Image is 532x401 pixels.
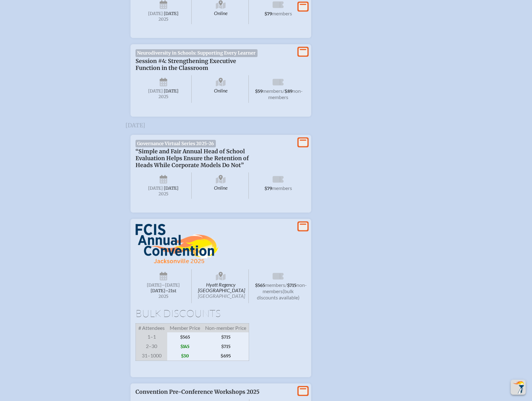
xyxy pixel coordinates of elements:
span: $565 [167,332,203,342]
span: [DATE] [148,88,163,94]
span: “Simple and Fair Annual Head of School Evaluation Helps Ensure the Retention of Heads While Corpo... [136,148,249,169]
span: members [263,88,283,94]
span: Neurodiversity in Schools: Supporting Every Learner [136,49,258,57]
span: $89 [285,89,292,94]
span: [DATE] [164,88,178,94]
span: non-members [263,282,307,294]
img: To the top [512,381,524,393]
span: $715 [203,342,249,351]
span: Convention Pre-Conference Workshops 2025 [136,388,259,395]
span: 2025 [141,94,186,99]
span: $30 [167,351,203,361]
span: $695 [203,351,249,361]
span: Hyatt Regency [GEOGRAPHIC_DATA] [193,269,249,303]
span: 1–1 [136,332,168,342]
span: non-members [268,88,303,100]
span: / [285,282,287,288]
span: [DATE] [148,186,163,191]
span: $715 [203,332,249,342]
span: 2–30 [136,342,168,351]
span: 2025 [141,192,186,196]
span: Non-member Price [203,323,249,332]
span: $715 [287,283,296,288]
span: [DATE] [147,282,162,288]
span: members [272,10,292,16]
span: $79 [264,11,272,17]
span: 31–1000 [136,351,168,361]
span: members [265,282,285,288]
span: [GEOGRAPHIC_DATA] [198,293,245,299]
span: $565 [255,283,265,288]
span: members [272,185,292,191]
span: [DATE] [148,11,163,16]
span: [DATE] [164,11,178,16]
span: Online [193,75,249,103]
span: Governance Virtual Series 2025-26 [136,140,216,147]
span: Session #4: Strengthening Executive Function in the Classroom [136,58,236,71]
span: Member Price [167,323,203,332]
span: [DATE]–⁠21st [151,288,176,293]
span: / [283,88,285,94]
span: $79 [264,186,272,191]
span: $59 [255,89,263,94]
h3: [DATE] [125,122,407,129]
span: 2025 [141,294,186,299]
span: (bulk discounts available) [257,288,300,300]
button: Scroll Top [511,380,526,395]
span: [DATE] [164,186,178,191]
span: $145 [167,342,203,351]
span: 2025 [141,17,186,22]
span: Online [193,172,249,199]
h1: Bulk Discounts [136,308,306,318]
span: # Attendees [136,323,168,332]
span: –[DATE] [162,282,180,288]
img: FCIS Convention 2025 [136,224,219,264]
